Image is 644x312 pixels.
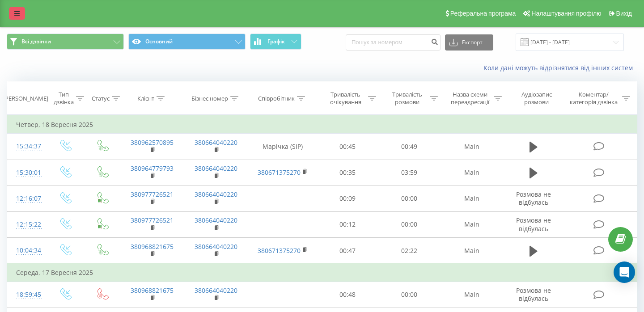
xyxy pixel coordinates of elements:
[21,38,51,45] span: Всі дзвінки
[531,10,601,17] span: Налаштування профілю
[128,34,246,50] button: Основний
[258,168,301,177] a: 380671375270
[195,242,237,251] a: 380664040220
[483,63,637,72] a: Коли дані можуть відрізнятися вiд інших систем
[317,160,379,186] td: 00:35
[16,164,38,181] div: 15:30:01
[195,216,237,224] a: 380664040220
[616,10,632,17] span: Вихід
[440,238,504,264] td: Main
[7,116,637,134] td: Четвер, 18 Вересня 2025
[195,164,237,173] a: 380664040220
[317,282,379,308] td: 00:48
[317,238,379,264] td: 00:47
[386,91,428,106] div: Тривалість розмови
[54,91,74,106] div: Тип дзвінка
[440,282,504,308] td: Main
[516,286,551,303] span: Розмова не відбулась
[267,38,285,45] span: Графік
[440,211,504,237] td: Main
[325,91,366,106] div: Тривалість очікування
[317,186,379,211] td: 00:09
[16,138,38,155] div: 15:34:37
[378,238,440,264] td: 02:22
[191,95,228,102] div: Бізнес номер
[258,246,301,255] a: 380671375270
[131,138,174,147] a: 380962570895
[378,160,440,186] td: 03:59
[512,91,561,106] div: Аудіозапис розмови
[516,216,551,232] span: Розмова не відбулась
[445,34,493,51] button: Експорт
[440,134,504,160] td: Main
[195,138,237,147] a: 380664040220
[16,286,38,304] div: 18:59:45
[450,10,516,17] span: Реферальна програма
[195,286,237,295] a: 380664040220
[3,95,48,102] div: [PERSON_NAME]
[378,282,440,308] td: 00:00
[378,186,440,211] td: 00:00
[131,216,174,224] a: 380977726521
[7,34,124,50] button: Всі дзвінки
[16,190,38,207] div: 12:16:07
[440,160,504,186] td: Main
[317,134,379,160] td: 00:45
[92,95,110,102] div: Статус
[250,34,301,50] button: Графік
[614,261,635,283] div: Open Intercom Messenger
[195,190,237,198] a: 380664040220
[131,190,174,198] a: 380977726521
[568,91,620,106] div: Коментар/категорія дзвінка
[516,190,551,207] span: Розмова не відбулась
[258,95,295,102] div: Співробітник
[137,95,154,102] div: Клієнт
[440,186,504,211] td: Main
[131,242,174,251] a: 380968821675
[448,91,491,106] div: Назва схеми переадресації
[378,134,440,160] td: 00:49
[16,242,38,259] div: 10:04:34
[378,211,440,237] td: 00:00
[317,211,379,237] td: 00:12
[131,164,174,173] a: 380964779793
[248,134,317,160] td: Марічка (SIP)
[16,216,38,233] div: 12:15:22
[7,264,637,282] td: Середа, 17 Вересня 2025
[131,286,174,295] a: 380968821675
[346,34,441,51] input: Пошук за номером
